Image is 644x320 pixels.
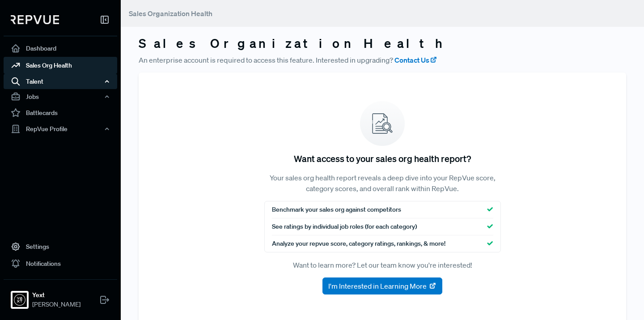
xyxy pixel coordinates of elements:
[294,153,471,164] h5: Want access to your sales org health report?
[264,172,501,194] p: Your sales org health report reveals a deep dive into your RepVue score, category scores, and ove...
[272,239,445,248] span: Analyze your repvue score, category ratings, rankings, & more!
[32,300,80,309] span: [PERSON_NAME]
[4,74,117,89] button: Talent
[394,55,437,65] a: Contact Us
[4,89,117,104] button: Jobs
[4,238,117,255] a: Settings
[4,279,117,313] a: YextYext[PERSON_NAME]
[272,205,401,214] span: Benchmark your sales org against competitors
[11,15,59,24] img: RepVue
[4,57,117,74] a: Sales Org Health
[32,290,80,300] strong: Yext
[129,9,212,18] span: Sales Organization Health
[4,104,117,121] a: Battlecards
[13,293,27,307] img: Yext
[272,222,417,231] span: See ratings by individual job roles (for each category)
[4,121,117,137] button: RepVue Profile
[4,40,117,57] a: Dashboard
[139,55,626,65] p: An enterprise account is required to access this feature. Interested in upgrading?
[264,260,501,270] p: Want to learn more? Let our team know you're interested!
[139,36,626,51] h3: Sales Organization Health
[322,277,442,294] button: I'm Interested in Learning More
[4,255,117,272] a: Notifications
[328,281,427,291] span: I'm Interested in Learning More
